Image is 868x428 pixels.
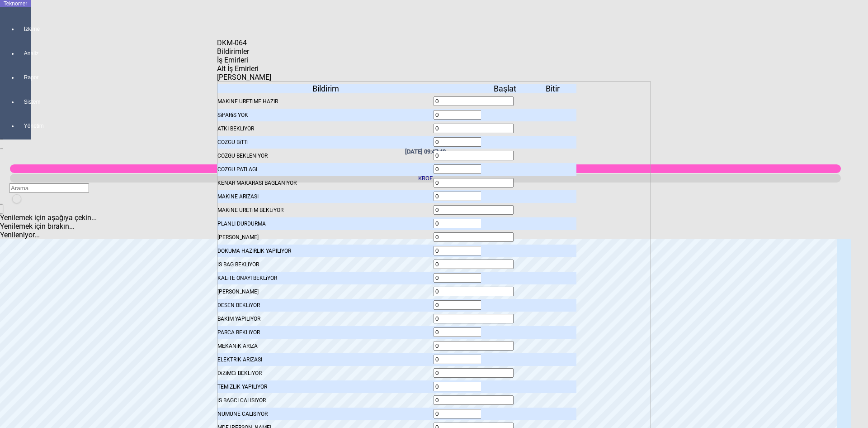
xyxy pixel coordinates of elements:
div: COZGU BEKLENiYOR [217,149,434,162]
div: MAKiNE URETiME HAZIR [217,95,434,108]
div: iS BAG BEKLiYOR [217,258,434,271]
input: With Spin And Buttons [434,300,514,310]
div: TEMiZLiK YAPILIYOR [217,380,434,393]
input: With Spin And Buttons [434,205,514,215]
input: With Spin And Buttons [434,395,514,405]
div: Bildirim [217,84,434,93]
input: With Spin And Buttons [434,137,514,147]
div: MAKiNE URETiM BEKLiYOR [217,204,434,216]
div: COZGU BiTTi [217,136,434,149]
div: COZGU PATLAGI [217,163,434,176]
input: With Spin And Buttons [434,110,514,120]
div: DiZiMCi BEKLiYOR [217,367,434,380]
input: With Spin And Buttons [434,327,514,337]
span: [PERSON_NAME] [217,73,271,82]
div: ELEKTRiK ARIZASI [217,353,434,366]
div: KENAR MAKARASI BAGLANIYOR [217,177,434,189]
div: DESEN BEKLiYOR [217,299,434,312]
div: DOKUMA HAZIRLIK YAPILIYOR [217,245,434,257]
div: iS BAGCI CALISIYOR [217,394,434,407]
input: With Spin And Buttons [434,178,514,188]
input: With Spin And Buttons [434,314,514,323]
input: With Spin And Buttons [434,287,514,296]
div: MEKANiK ARIZA [217,340,434,352]
div: NUMUNE CALISIYOR [217,408,434,420]
input: With Spin And Buttons [434,260,514,269]
div: ATKI BEKLiYOR [217,122,434,135]
input: With Spin And Buttons [434,341,514,351]
input: With Spin And Buttons [434,96,514,106]
input: With Spin And Buttons [434,164,514,174]
div: MAKiNE ARIZASI [217,190,434,203]
div: BAKIM YAPILIYOR [217,313,434,325]
div: [PERSON_NAME] [217,231,434,244]
span: Alt İş Emirleri [217,64,259,73]
input: With Spin And Buttons [434,219,514,228]
div: KALiTE ONAYI BEKLiYOR [217,272,434,284]
div: PARCA BEKLiYOR [217,326,434,339]
input: With Spin And Buttons [434,124,514,133]
div: [PERSON_NAME] [217,285,434,298]
input: With Spin And Buttons [434,355,514,364]
div: PLANLI DURDURMA [217,217,434,230]
div: Başlat [481,84,528,93]
div: SiPARiS YOK [217,109,434,121]
input: With Spin And Buttons [434,246,514,255]
input: With Spin And Buttons [434,273,514,283]
div: Bitir [529,84,576,93]
span: İş Emirleri [217,56,248,64]
div: DKM-064 [217,38,251,47]
input: With Spin And Buttons [434,232,514,242]
input: With Spin And Buttons [434,151,514,160]
input: With Spin And Buttons [434,192,514,201]
input: With Spin And Buttons [434,409,514,418]
span: Bildirimler [217,47,249,56]
input: With Spin And Buttons [434,382,514,391]
input: With Spin And Buttons [434,368,514,378]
